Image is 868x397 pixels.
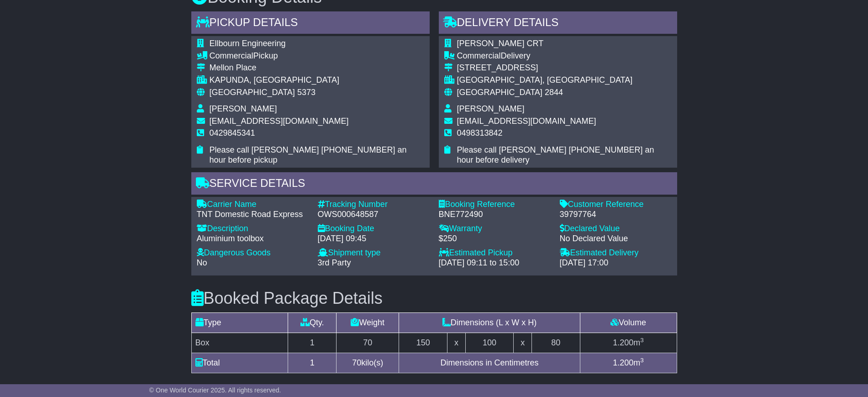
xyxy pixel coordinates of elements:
[318,224,430,234] div: Booking Date
[191,172,677,197] div: Service Details
[191,313,288,333] td: Type
[210,63,424,73] div: Mellon Place
[210,104,277,113] span: [PERSON_NAME]
[191,353,288,373] td: Total
[560,224,672,234] div: Declared Value
[288,313,337,333] td: Qty.
[197,224,309,234] div: Description
[210,145,407,164] span: Please call [PERSON_NAME] [PHONE_NUMBER] an hour before pickup
[457,75,672,85] div: [GEOGRAPHIC_DATA], [GEOGRAPHIC_DATA]
[297,88,316,97] span: 5373
[197,258,207,267] span: No
[210,88,295,97] span: [GEOGRAPHIC_DATA]
[197,210,309,220] div: TNT Domestic Road Express
[210,116,349,126] span: [EMAIL_ADDRESS][DOMAIN_NAME]
[531,333,580,353] td: 80
[560,210,672,220] div: 39797764
[191,11,430,36] div: Pickup Details
[318,200,430,210] div: Tracking Number
[337,353,399,373] td: kilo(s)
[318,210,430,220] div: OWS000648587
[210,75,424,85] div: KAPUNDA, [GEOGRAPHIC_DATA]
[457,88,542,97] span: [GEOGRAPHIC_DATA]
[210,39,286,48] span: Ellbourn Engineering
[560,200,672,210] div: Customer Reference
[457,51,501,60] span: Commercial
[337,333,399,353] td: 70
[197,200,309,210] div: Carrier Name
[613,358,633,367] span: 1.200
[352,358,361,367] span: 70
[447,333,465,353] td: x
[545,88,563,97] span: 2844
[613,338,633,347] span: 1.200
[191,333,288,353] td: Box
[457,51,672,61] div: Delivery
[399,353,580,373] td: Dimensions in Centimetres
[439,224,551,234] div: Warranty
[439,210,551,220] div: BNE772490
[640,337,644,344] sup: 3
[318,234,430,244] div: [DATE] 09:45
[439,234,551,244] div: $250
[457,63,672,73] div: [STREET_ADDRESS]
[191,289,677,307] h3: Booked Package Details
[457,128,503,138] span: 0498313842
[318,248,430,258] div: Shipment type
[439,248,551,258] div: Estimated Pickup
[197,234,309,244] div: Aluminium toolbox
[197,248,309,258] div: Dangerous Goods
[560,234,672,244] div: No Declared Value
[457,145,654,164] span: Please call [PERSON_NAME] [PHONE_NUMBER] an hour before delivery
[210,51,424,61] div: Pickup
[439,200,551,210] div: Booking Reference
[399,333,447,353] td: 150
[560,248,672,258] div: Estimated Delivery
[399,313,580,333] td: Dimensions (L x W x H)
[560,258,672,268] div: [DATE] 17:00
[439,258,551,268] div: [DATE] 09:11 to 15:00
[640,357,644,364] sup: 3
[580,333,677,353] td: m
[337,313,399,333] td: Weight
[288,353,337,373] td: 1
[457,116,596,126] span: [EMAIL_ADDRESS][DOMAIN_NAME]
[439,11,677,36] div: Delivery Details
[580,313,677,333] td: Volume
[457,104,525,113] span: [PERSON_NAME]
[465,333,514,353] td: 100
[149,386,281,394] span: © One World Courier 2025. All rights reserved.
[318,258,351,267] span: 3rd Party
[210,51,253,60] span: Commercial
[288,333,337,353] td: 1
[514,333,531,353] td: x
[210,128,255,138] span: 0429845341
[457,39,544,48] span: [PERSON_NAME] CRT
[580,353,677,373] td: m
